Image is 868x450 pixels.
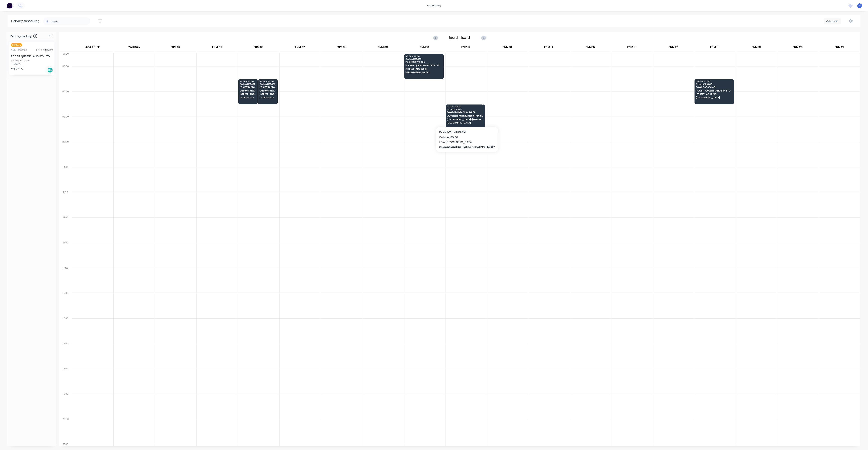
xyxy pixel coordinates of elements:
[36,49,53,52] div: 02:17 PM [DATE]
[259,83,276,85] span: Order # 189462
[425,3,443,8] div: productivity
[11,49,27,52] div: Order # 189603
[445,44,487,52] div: FNM 12
[259,93,276,95] span: [STREET_ADDRESS]
[321,44,362,52] div: FNM 08
[11,62,53,66] div: HEMMANT
[653,44,694,52] div: FNM 17
[113,44,155,52] div: 2nd Run
[694,44,735,52] div: FNM 18
[405,71,442,73] span: [GEOGRAPHIC_DATA]
[59,190,72,215] div: 11:00
[696,93,732,95] span: [STREET_ADDRESS]
[405,64,442,67] span: ROOFIT QUEENSLAND PTY LTD
[279,44,321,52] div: FNM 07
[405,68,442,70] span: [STREET_ADDRESS]
[59,89,72,114] div: 07:00
[51,17,90,25] input: Search for orders
[59,266,72,291] div: 14:00
[570,44,611,52] div: FNM 15
[818,44,860,52] div: FNM 21
[447,114,483,117] span: Queensland Insulated Panel Pty Ltd #2
[362,44,403,52] div: FNM 09
[239,96,256,99] span: THORNLANDS
[59,392,72,417] div: 19:00
[72,44,113,52] div: ACA Truck
[11,43,22,47] span: 6:30 am
[447,118,483,121] span: [GEOGRAPHIC_DATA] ([GEOGRAPHIC_DATA]) [PERSON_NAME][GEOGRAPHIC_DATA]
[696,89,732,92] span: ROOFIT QUEENSLAND PTY LTD
[33,34,37,38] span: 1
[239,93,256,95] span: [STREET_ADDRESS] (STORE)
[59,442,72,447] div: 21:00
[736,44,777,52] div: FNM 19
[239,86,256,88] span: PO # STRADDY
[405,55,442,57] span: 05:30 - 06:30
[11,54,53,58] div: ROOFIT QUEENSLAND PTY LTD
[59,64,72,89] div: 06:00
[487,44,528,52] div: FNM 13
[777,44,818,52] div: FNM 20
[696,96,732,99] span: [GEOGRAPHIC_DATA]
[7,3,12,8] img: Factory
[238,44,279,52] div: FNM 06
[10,34,32,38] span: Delivery backlog
[259,80,276,82] span: 06:30 - 07:30
[259,89,276,92] span: Queensland Insulated Panel Pty Ltd #2
[59,165,72,190] div: 10:00
[858,4,861,7] span: F1
[824,18,841,24] button: Vehicle
[447,105,483,108] span: 07:30 - 08:30
[696,80,732,82] span: 06:30 - 07:30
[239,80,256,82] span: 06:30 - 07:30
[11,67,23,70] span: Req. [DATE]
[59,417,72,442] div: 20:00
[59,52,72,64] div: 05:30
[239,89,256,92] span: Queensland Insulated Panel Pty Ltd #2
[59,366,72,392] div: 18:00
[59,341,72,367] div: 17:00
[405,58,442,60] span: Order # 189497
[447,122,483,124] span: [GEOGRAPHIC_DATA]
[59,114,72,140] div: 08:00
[826,19,837,23] div: Vehicle
[696,86,732,88] span: PO # RQ000/10108
[47,67,53,73] div: Del
[259,86,276,88] span: PO # STRADDY
[447,111,483,113] span: PO # [GEOGRAPHIC_DATA]
[696,83,732,85] span: Order # 189445
[405,61,442,63] span: PO # RQ937/10205
[59,140,72,165] div: 09:00
[11,59,30,62] div: PO #RQ953/10106
[404,44,445,52] div: FNM 10
[59,215,72,240] div: 12:00
[8,15,43,27] div: Delivery scheduling
[196,44,238,52] div: FNM 03
[59,240,72,266] div: 13:00
[59,291,72,316] div: 15:00
[59,316,72,341] div: 16:00
[611,44,652,52] div: FNM 16
[239,83,256,85] span: Order # 189397
[447,108,483,111] span: Order # 189180
[528,44,569,52] div: FNM 14
[259,96,276,99] span: THORNLANDS
[155,44,196,52] div: FNM 02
